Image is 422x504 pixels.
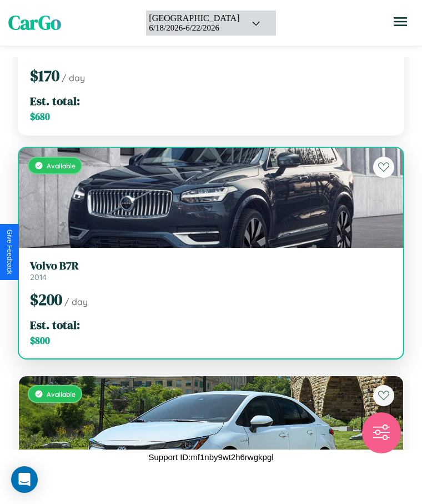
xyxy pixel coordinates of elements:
[30,93,80,109] span: Est. total:
[30,272,47,282] span: 2014
[149,13,239,23] div: [GEOGRAPHIC_DATA]
[30,259,392,282] a: Volvo B7R2014
[47,390,76,398] span: Available
[149,23,239,33] div: 6 / 18 / 2026 - 6 / 22 / 2026
[30,65,59,86] span: $ 170
[30,110,50,123] span: $ 680
[30,334,50,347] span: $ 800
[148,450,273,465] p: Support ID: mf1nby9wt2h6rwgkpgl
[30,317,80,333] span: Est. total:
[62,72,85,83] span: / day
[30,289,62,310] span: $ 200
[6,229,13,275] div: Give Feedback
[8,9,61,36] span: CarGo
[47,162,76,170] span: Available
[11,466,38,493] div: Open Intercom Messenger
[64,296,88,307] span: / day
[30,259,392,272] h3: Volvo B7R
